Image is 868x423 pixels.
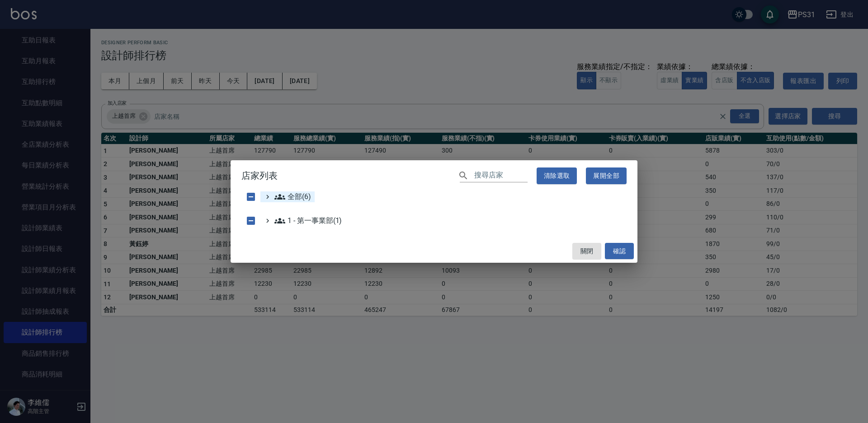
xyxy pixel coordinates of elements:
button: 關閉 [572,243,601,260]
h2: 店家列表 [231,160,637,191]
button: 展開全部 [586,167,627,184]
input: 搜尋店家 [474,169,528,182]
button: 確認 [605,243,634,260]
span: 全部(6) [274,191,311,202]
button: 清除選取 [537,167,577,184]
span: 1 - 第一事業部(1) [274,215,342,226]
